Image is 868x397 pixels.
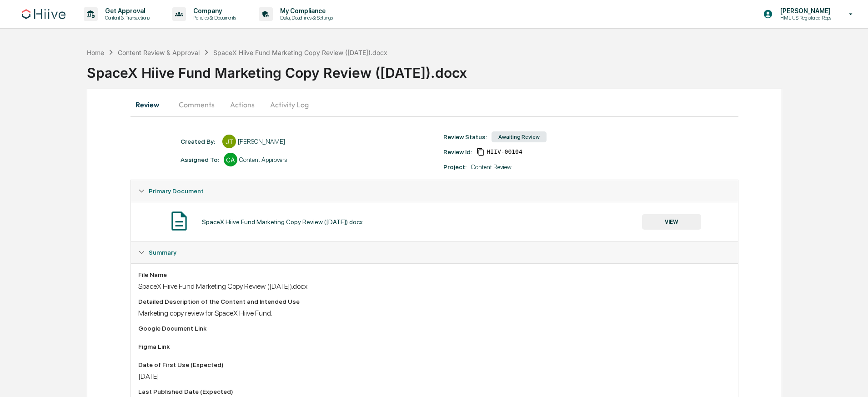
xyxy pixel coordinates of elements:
div: JT [222,135,236,148]
span: Summary [149,249,176,256]
div: Figma Link [138,343,730,350]
span: db1ffbd6-ca4d-4cff-9494-0edcd9d27bc8 [487,148,522,156]
div: Review Id: [443,148,472,156]
img: Document Icon [168,210,191,232]
p: Policies & Documents [186,15,241,21]
div: SpaceX Hiive Fund Marketing Copy Review ([DATE]).docx [87,57,868,81]
div: Content Review [471,163,512,171]
div: Home [87,49,104,56]
div: Project: [443,163,467,171]
p: HML US Registered Reps [773,15,836,21]
img: logo [22,9,65,19]
div: [PERSON_NAME] [238,138,285,145]
div: SpaceX Hiive Fund Marketing Copy Review ([DATE]).docx [138,282,730,291]
div: Created By: ‎ ‎ [181,138,218,145]
div: Google Document Link [138,325,730,332]
div: Primary Document [131,202,738,241]
button: VIEW [642,214,701,230]
p: Data, Deadlines & Settings [273,15,337,21]
div: Marketing copy review for SpaceX Hiive Fund. [138,309,730,317]
iframe: Open customer support [839,367,863,392]
button: Review [130,94,171,116]
button: Actions [222,94,263,116]
p: My Compliance [273,7,337,15]
div: Primary Document [131,180,738,202]
p: Get Approval [98,7,154,15]
div: Review Status: [443,133,487,141]
div: Content Review & Approval [118,49,200,56]
p: Content & Transactions [98,15,154,21]
p: Company [186,7,241,15]
div: Detailed Description of the Content and Intended Use [138,298,730,305]
div: Last Published Date (Expected) [138,388,730,395]
div: Content Approvers [239,156,287,163]
p: [PERSON_NAME] [773,7,836,15]
div: SpaceX Hiive Fund Marketing Copy Review ([DATE]).docx [213,49,387,56]
div: SpaceX Hiive Fund Marketing Copy Review ([DATE]).docx [202,218,363,226]
div: Assigned To: [181,156,219,163]
div: File Name [138,271,730,278]
button: Activity Log [263,94,316,116]
button: Comments [171,94,222,116]
span: Primary Document [149,187,204,195]
div: [DATE] [138,372,730,381]
div: Awaiting Review [492,131,547,142]
div: CA [224,153,237,166]
div: Summary [131,241,738,263]
div: Date of First Use (Expected) [138,361,730,368]
div: secondary tabs example [130,94,738,116]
